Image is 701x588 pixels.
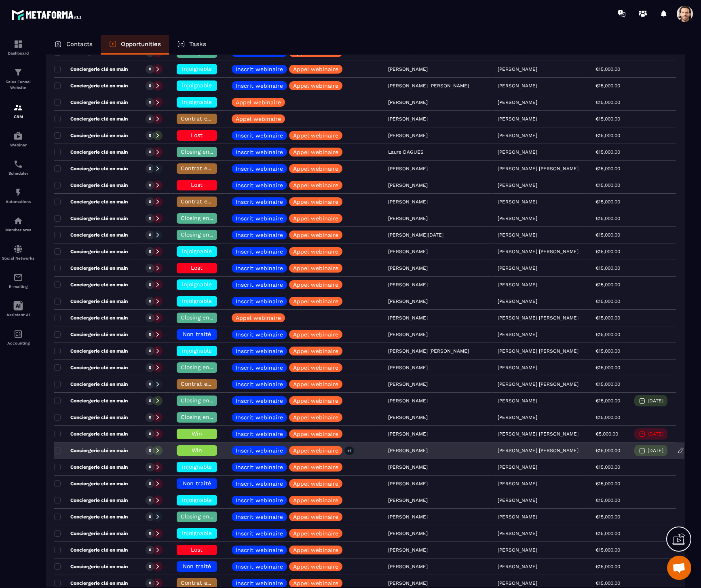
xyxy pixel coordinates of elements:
span: injoignable [182,82,212,89]
p: €15,000.00 [595,99,620,105]
p: €15,000.00 [595,381,620,387]
p: Inscrit webinaire [236,83,283,89]
p: [PERSON_NAME] [498,133,537,138]
p: Conciergerie clé en main [54,82,128,89]
p: [PERSON_NAME] [498,398,537,404]
p: 0 [149,282,151,288]
p: Opportunities [121,40,161,48]
p: Inscrit webinaire [236,182,283,188]
span: injoignable [182,66,212,72]
p: Conciergerie clé en main [54,315,128,321]
img: formation [13,39,23,49]
p: [PERSON_NAME] [498,564,537,569]
p: [PERSON_NAME] [498,415,537,420]
p: CRM [2,114,34,119]
p: [PERSON_NAME] [498,182,537,188]
p: Conciergerie clé en main [54,331,128,338]
p: 0 [149,66,151,72]
p: Scheduler [2,171,34,176]
p: €15,000.00 [595,514,620,520]
img: automations [13,131,23,141]
p: €15,000.00 [595,232,620,238]
p: Appel webinaire [293,481,338,486]
p: 0 [149,464,151,470]
a: formationformationDashboard [2,33,34,61]
span: Contrat envoyé [181,115,223,122]
p: Appel webinaire [293,149,338,155]
p: €15,000.00 [595,199,620,205]
span: Closing en cours [181,148,227,155]
p: Appel webinaire [293,415,338,420]
p: €15,000.00 [595,83,620,89]
span: Non traité [183,563,211,569]
p: €15,000.00 [595,133,620,138]
p: Appel webinaire [293,182,338,188]
img: social-network [13,244,23,254]
p: Appel webinaire [293,232,338,238]
p: Conciergerie clé en main [54,414,128,421]
p: Appel webinaire [236,99,281,105]
span: Contrat envoyé [181,580,223,586]
p: Appel webinaire [293,547,338,553]
p: Appel webinaire [293,580,338,586]
p: Appel webinaire [293,265,338,271]
p: Appel webinaire [293,431,338,437]
p: €15,000.00 [595,348,620,354]
p: [PERSON_NAME] [498,232,537,238]
p: Conciergerie clé en main [54,431,128,437]
span: Closing en cours [181,513,227,520]
span: injoignable [182,99,212,105]
p: Appel webinaire [293,249,338,254]
p: Accounting [2,341,34,345]
span: Closing en cours [181,414,227,420]
a: Opportunities [101,35,169,55]
p: [PERSON_NAME] [PERSON_NAME] [498,381,579,387]
p: Inscrit webinaire [236,398,283,404]
a: emailemailE-mailing [2,267,34,295]
p: Appel webinaire [293,398,338,404]
p: [PERSON_NAME] [498,149,537,155]
p: Appel webinaire [293,66,338,72]
p: €15,000.00 [595,116,620,122]
p: Conciergerie clé en main [54,199,128,205]
p: Conciergerie clé en main [54,580,128,586]
p: [PERSON_NAME] [498,580,537,586]
div: Open chat [667,556,691,580]
p: [PERSON_NAME] [498,481,537,486]
span: Closing en cours [181,231,227,238]
p: €15,000.00 [595,497,620,503]
span: Closing en cours [181,364,227,370]
a: automationsautomationsAutomations [2,182,34,210]
p: 0 [149,497,151,503]
span: Lost [191,132,203,138]
p: €15,000.00 [595,166,620,171]
p: [PERSON_NAME] [498,199,537,205]
p: 0 [149,398,151,404]
span: Contrat envoyé [181,198,223,205]
p: Conciergerie clé en main [54,514,128,520]
p: Conciergerie clé en main [54,182,128,188]
p: €15,000.00 [595,580,620,586]
p: €15,000.00 [595,448,620,453]
p: Inscrit webinaire [236,481,283,486]
p: 0 [149,415,151,420]
p: Inscrit webinaire [236,265,283,271]
a: formationformationSales Funnel Website [2,61,34,97]
p: [PERSON_NAME] [498,531,537,536]
p: Appel webinaire [236,116,281,122]
p: 0 [149,431,151,437]
p: €15,000.00 [595,182,620,188]
span: Contrat envoyé [181,165,223,171]
span: Closing en cours [181,314,227,321]
p: €15,000.00 [595,332,620,337]
p: 0 [149,149,151,155]
p: [PERSON_NAME] [PERSON_NAME] [498,448,579,453]
p: Conciergerie clé en main [54,215,128,222]
span: Win [192,447,202,453]
p: 0 [149,564,151,569]
p: €15,000.00 [595,481,620,486]
p: Conciergerie clé en main [54,563,128,570]
img: automations [13,216,23,226]
p: [PERSON_NAME] [PERSON_NAME] [498,348,579,354]
p: 0 [149,481,151,486]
